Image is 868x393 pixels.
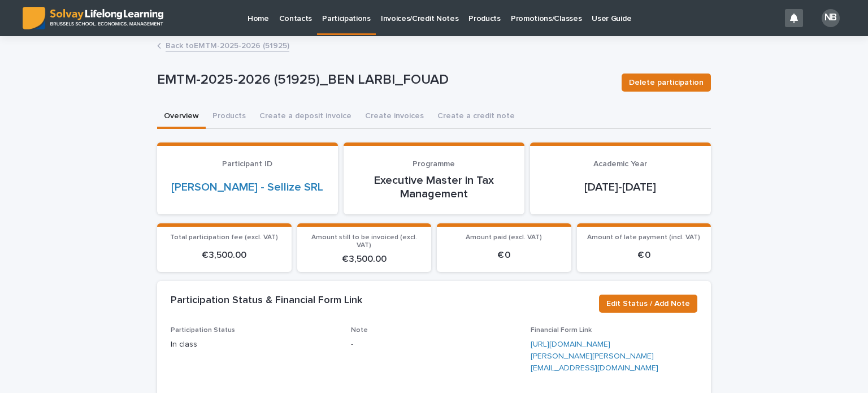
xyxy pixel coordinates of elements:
p: [DATE]-[DATE] [544,180,697,194]
span: Total participation fee (excl. VAT) [170,234,278,241]
button: Edit Status / Add Note [599,295,697,313]
button: Overview [157,105,206,129]
span: Participant ID [222,160,272,168]
button: Delete participation [622,74,711,92]
span: Amount still to be invoiced (excl. VAT) [311,234,417,249]
p: € 3,500.00 [164,250,285,261]
span: Participation Status [171,327,235,334]
a: [URL][DOMAIN_NAME][PERSON_NAME][PERSON_NAME][EMAIL_ADDRESS][DOMAIN_NAME] [531,340,658,372]
span: Edit Status / Add Note [606,298,690,309]
p: In class [171,339,337,351]
a: [PERSON_NAME] - Sellize SRL [171,180,323,194]
p: € 0 [584,250,705,261]
span: Note [351,327,368,334]
span: Amount paid (excl. VAT) [466,234,542,241]
h2: Participation Status & Financial Form Link [171,295,362,307]
span: Financial Form Link [531,327,592,334]
p: EMTM-2025-2026 (51925)_BEN LARBI_FOUAD [157,72,613,88]
button: Products [206,105,253,129]
p: € 3,500.00 [304,254,425,265]
img: ED0IkcNQHGZZMpCVrDht [23,7,163,29]
button: Create a deposit invoice [253,105,358,129]
button: Create a credit note [431,105,522,129]
p: - [351,339,518,351]
p: Executive Master in Tax Management [357,174,511,201]
button: Create invoices [358,105,431,129]
a: Back toEMTM-2025-2026 (51925) [166,38,289,51]
span: Programme [413,160,455,168]
span: Amount of late payment (incl. VAT) [587,234,700,241]
p: € 0 [444,250,565,261]
span: Academic Year [593,160,647,168]
div: NB [822,9,840,27]
span: Delete participation [629,77,704,88]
